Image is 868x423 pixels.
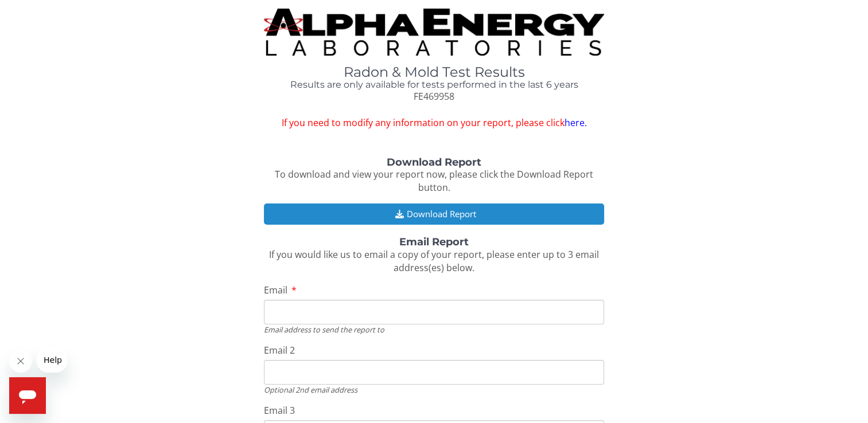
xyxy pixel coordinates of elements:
span: Email [264,284,287,296]
div: Optional 2nd email address [264,385,604,395]
a: here. [564,116,586,129]
strong: Download Report [387,156,481,169]
strong: Email Report [399,236,469,248]
span: If you would like us to email a copy of your report, please enter up to 3 email address(es) below. [269,248,599,274]
span: To download and view your report now, please click the Download Report button. [275,168,593,194]
h1: Radon & Mold Test Results [264,65,604,80]
span: Email 3 [264,404,295,417]
span: FE469958 [414,90,454,103]
span: Email 2 [264,344,295,357]
h4: Results are only available for tests performed in the last 6 years [264,80,604,90]
span: If you need to modify any information on your report, please click [264,116,604,130]
iframe: Message from company [37,347,67,373]
button: Download Report [264,203,604,225]
div: Email address to send the report to [264,324,604,335]
iframe: Button to launch messaging window [9,377,46,414]
img: TightCrop.jpg [264,9,604,56]
iframe: Close message [9,350,32,373]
